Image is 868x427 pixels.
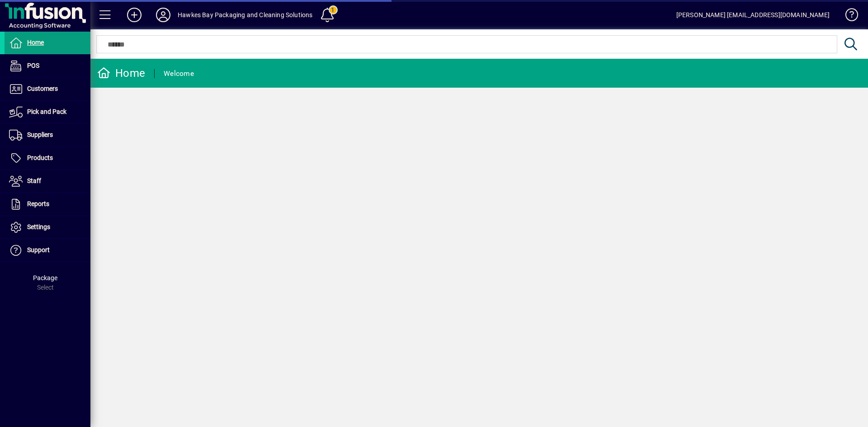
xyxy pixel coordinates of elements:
span: Pick and Pack [27,108,66,115]
a: Pick and Pack [5,101,90,123]
span: Settings [27,223,50,230]
a: Support [5,239,90,262]
div: Hawkes Bay Packaging and Cleaning Solutions [178,8,313,22]
span: Support [27,246,50,253]
div: [PERSON_NAME] [EMAIL_ADDRESS][DOMAIN_NAME] [676,8,830,22]
a: Settings [5,216,90,239]
span: Reports [27,200,49,207]
a: POS [5,55,90,77]
span: Staff [27,177,41,184]
span: Products [27,154,53,161]
button: Profile [149,7,178,23]
a: Staff [5,170,90,192]
a: Customers [5,78,90,100]
span: Home [27,39,44,46]
div: Home [97,66,145,80]
a: Knowledge Base [839,2,857,31]
span: Customers [27,85,58,92]
span: POS [27,62,39,69]
a: Reports [5,193,90,216]
span: Suppliers [27,131,53,138]
div: Welcome [164,66,194,81]
span: Package [33,274,57,282]
button: Add [120,7,149,23]
a: Products [5,147,90,169]
a: Suppliers [5,124,90,146]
